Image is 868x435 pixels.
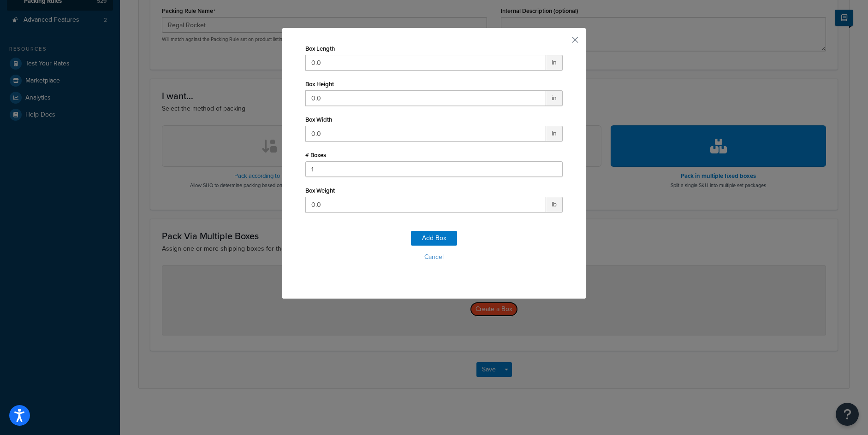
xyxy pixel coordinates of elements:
[546,90,563,106] span: in
[546,126,563,141] span: in
[546,55,563,71] span: in
[305,187,335,194] label: Box Weight
[305,250,563,264] button: Cancel
[305,81,334,88] label: Box Height
[411,231,457,246] button: Add Box
[305,116,332,123] label: Box Width
[546,197,563,212] span: lb
[305,45,335,52] label: Box Length
[305,152,326,159] label: # Boxes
